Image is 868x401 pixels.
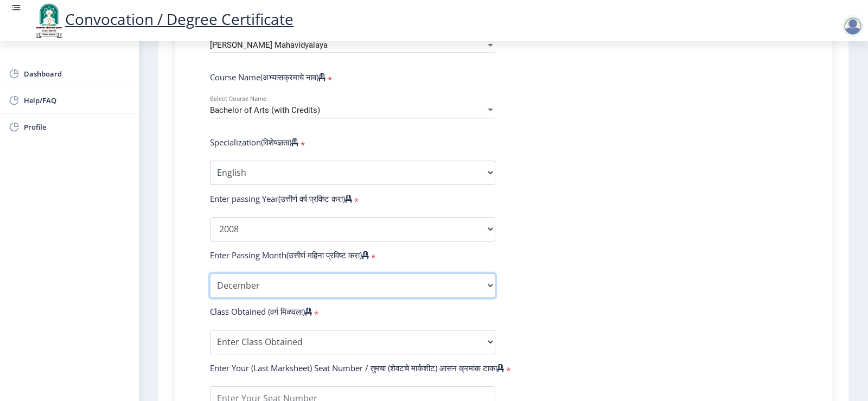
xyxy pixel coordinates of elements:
[210,193,352,204] label: Enter passing Year(उत्तीर्ण वर्ष प्रविष्ट करा)
[210,362,504,373] label: Enter Your (Last Marksheet) Seat Number / तुमचा (शेवटचे मार्कशीट) आसन क्रमांक टाका
[33,2,65,39] img: logo
[210,105,320,115] span: Bachelor of Arts (with Credits)
[210,306,312,317] label: Class Obtained (वर्ग मिळवला)
[24,94,130,107] span: Help/FAQ
[210,40,328,50] span: [PERSON_NAME] Mahavidyalaya
[210,250,369,260] label: Enter Passing Month(उत्तीर्ण महिना प्रविष्ट करा)
[24,120,130,133] span: Profile
[24,67,130,80] span: Dashboard
[210,72,325,82] label: Course Name(अभ्यासक्रमाचे नाव)
[210,137,298,148] label: Specialization(विशेषज्ञता)
[33,9,293,29] a: Convocation / Degree Certificate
